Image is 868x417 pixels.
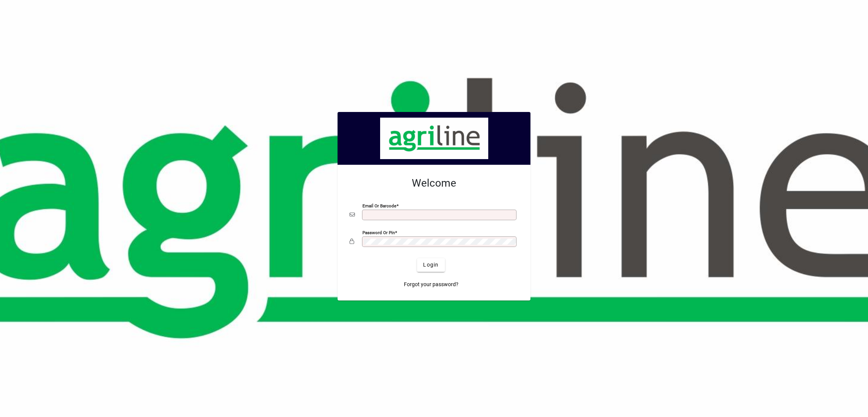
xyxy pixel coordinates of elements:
[362,203,396,208] mat-label: Email or Barcode
[401,278,462,291] a: Forgot your password?
[404,281,458,288] span: Forgot your password?
[350,177,518,190] h2: Welcome
[362,230,395,235] mat-label: Password or Pin
[417,258,445,272] button: Login
[423,261,439,269] span: Login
